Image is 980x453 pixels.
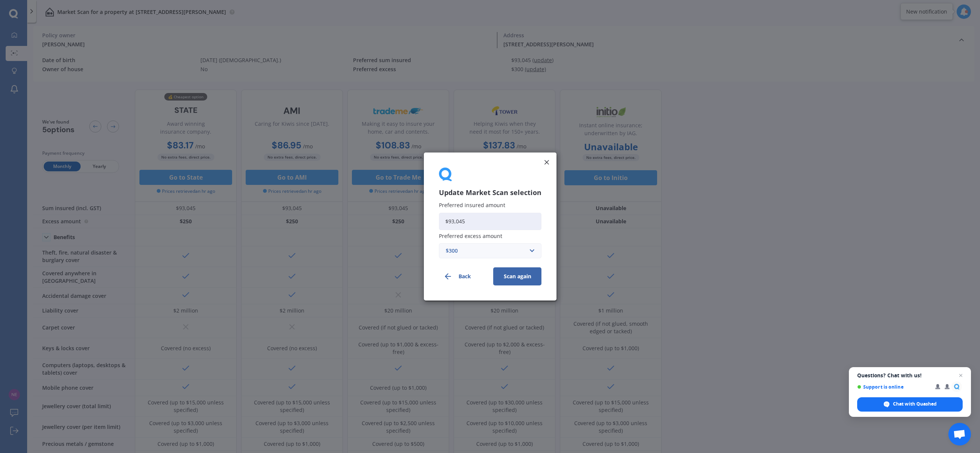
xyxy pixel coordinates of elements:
h3: Update Market Scan selection [439,188,541,197]
span: Preferred excess amount [439,232,502,239]
button: Scan again [493,267,541,285]
input: Enter amount [439,213,541,230]
span: Support is online [857,384,930,390]
button: Back [439,267,487,285]
span: Preferred insured amount [439,202,505,209]
span: Questions? Chat with us! [857,372,963,378]
div: $300 [446,247,526,255]
span: Chat with Quashed [857,397,963,412]
a: Open chat [948,423,971,445]
span: Chat with Quashed [893,401,937,407]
